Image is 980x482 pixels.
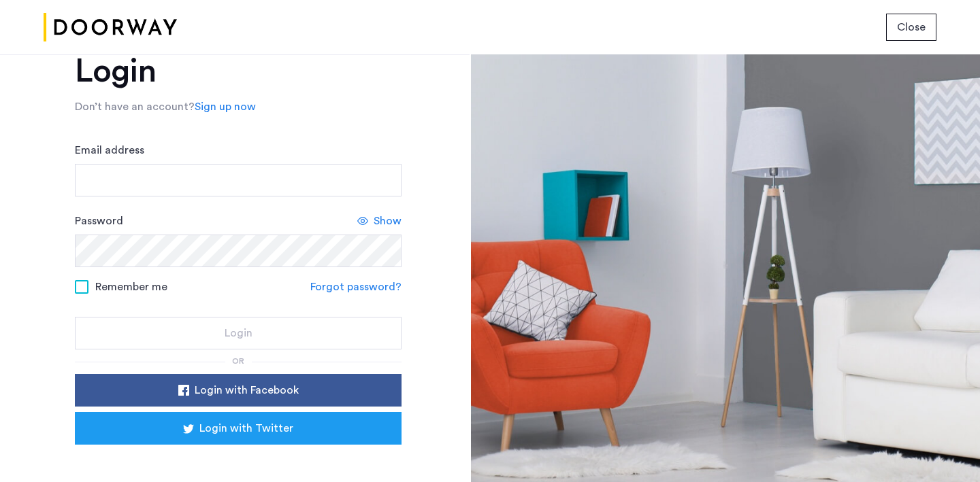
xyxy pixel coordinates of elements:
[44,2,177,53] img: logo
[75,412,402,445] button: button
[199,420,293,436] span: Login with Twitter
[75,374,402,407] button: button
[95,279,167,295] span: Remember me
[195,382,299,398] span: Login with Facebook
[75,213,123,229] label: Password
[232,357,244,365] span: or
[897,19,926,35] span: Close
[374,213,402,229] span: Show
[95,449,381,479] iframe: Sign in with Google Button
[195,99,256,115] a: Sign up now
[886,14,936,41] button: button
[75,142,144,158] label: Email address
[310,279,402,295] a: Forgot password?
[75,317,402,349] button: button
[225,325,252,341] span: Login
[75,101,195,112] span: Don’t have an account?
[75,55,402,88] h1: Login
